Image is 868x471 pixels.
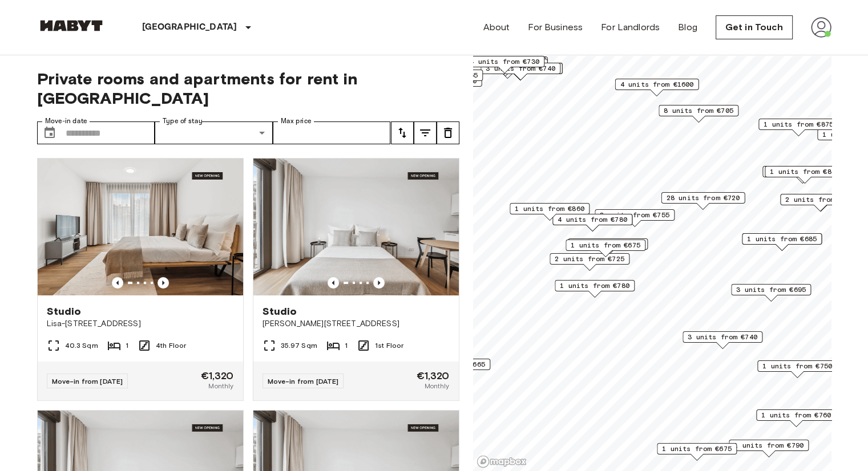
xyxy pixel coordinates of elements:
[373,277,385,289] button: Previous image
[47,318,234,330] span: Lisa-[STREET_ADDRESS]
[762,166,842,184] div: Map marker
[662,444,732,454] span: 1 units from €675
[281,116,312,126] label: Max price
[126,340,128,351] span: 1
[253,158,459,401] a: Marketing picture of unit DE-01-490-109-001Previous imagePrevious imageStudio[PERSON_NAME][STREET...
[201,371,234,381] span: €1,320
[780,194,860,212] div: Map marker
[756,409,836,427] div: Map marker
[466,56,546,74] div: Map marker
[142,21,237,34] p: [GEOGRAPHIC_DATA]
[208,381,233,391] span: Monthly
[757,360,837,378] div: Map marker
[38,121,61,144] button: Choose date
[268,377,339,385] span: Move-in from [DATE]
[52,377,123,385] span: Move-in from [DATE]
[37,69,459,108] span: Private rooms and apartments for rent in [GEOGRAPHIC_DATA]
[415,359,485,370] span: 1 units from €665
[163,116,203,126] label: Type of stay
[65,340,98,351] span: 40.3 Sqm
[555,280,635,298] div: Map marker
[666,193,740,203] span: 28 units from €720
[47,304,82,318] span: Studio
[528,21,583,34] a: For Business
[785,194,855,205] span: 2 units from €635
[615,79,699,96] div: Map marker
[481,63,560,80] div: Map marker
[463,56,547,74] div: Map marker
[811,17,831,38] img: avatar
[688,332,757,342] span: 3 units from €740
[510,203,590,221] div: Map marker
[38,159,243,295] img: Marketing picture of unit DE-01-491-404-001
[424,381,449,391] span: Monthly
[253,159,459,295] img: Marketing picture of unit DE-01-490-109-001
[156,340,186,351] span: 4th Floor
[478,63,562,80] div: Map marker
[45,116,87,126] label: Move-in date
[555,254,624,264] span: 2 units from €725
[437,121,459,144] button: tune
[375,340,403,351] span: 1st Floor
[417,371,450,381] span: €1,320
[568,238,648,256] div: Map marker
[571,240,640,250] span: 1 units from €675
[573,239,643,249] span: 1 units from €715
[463,59,547,76] div: Map marker
[477,455,527,468] a: Mapbox logo
[470,56,539,67] span: 4 units from €730
[731,284,811,302] div: Map marker
[263,318,450,330] span: [PERSON_NAME][STREET_ADDRESS]
[408,70,478,80] span: 7 units from €665
[414,121,437,144] button: tune
[729,440,809,457] div: Map marker
[620,79,693,90] span: 4 units from €1600
[158,277,169,289] button: Previous image
[515,204,584,214] span: 1 units from €860
[770,167,839,177] span: 1 units from €810
[664,105,733,116] span: 8 units from €705
[716,15,793,39] a: Get in Touch
[112,277,123,289] button: Previous image
[37,20,106,31] img: Habyt
[465,56,544,74] div: Map marker
[761,410,831,420] span: 1 units from €760
[550,253,629,271] div: Map marker
[661,192,745,210] div: Map marker
[762,361,832,371] span: 1 units from €750
[486,63,555,74] span: 3 units from €740
[734,440,804,450] span: 1 units from €790
[403,70,483,87] div: Map marker
[552,214,632,232] div: Map marker
[764,119,833,129] span: 1 units from €875
[659,105,738,123] div: Map marker
[410,359,490,376] div: Map marker
[558,214,627,225] span: 4 units from €780
[683,331,762,349] div: Map marker
[328,277,339,289] button: Previous image
[560,281,629,291] span: 1 units from €780
[595,209,675,227] div: Map marker
[281,340,317,351] span: 35.97 Sqm
[736,285,806,295] span: 3 units from €695
[678,21,697,34] a: Blog
[657,443,737,461] div: Map marker
[758,119,838,136] div: Map marker
[601,21,660,34] a: For Landlords
[391,121,414,144] button: tune
[345,340,348,351] span: 1
[37,158,244,401] a: Marketing picture of unit DE-01-491-404-001Previous imagePrevious imageStudioLisa-[STREET_ADDRESS...
[483,21,510,34] a: About
[742,233,822,251] div: Map marker
[263,304,297,318] span: Studio
[566,239,645,257] div: Map marker
[600,210,669,220] span: 3 units from €755
[747,234,817,244] span: 1 units from €685
[765,166,845,184] div: Map marker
